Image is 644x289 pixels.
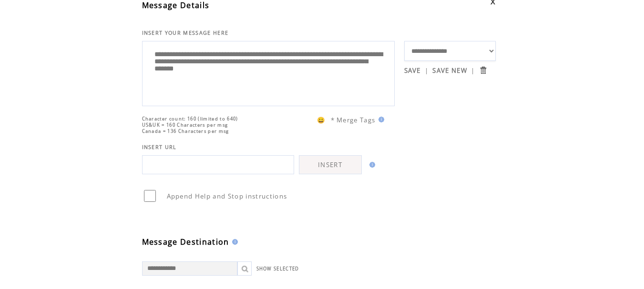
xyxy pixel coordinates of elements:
[471,66,475,75] span: |
[331,116,376,124] span: * Merge Tags
[404,66,421,75] a: SAVE
[299,155,362,174] a: INSERT
[376,117,384,122] img: help.gif
[142,30,229,36] span: INSERT YOUR MESSAGE HERE
[229,239,238,245] img: help.gif
[256,266,299,272] a: SHOW SELECTED
[142,122,228,128] span: US&UK = 160 Characters per msg
[479,66,488,75] input: Submit
[167,192,287,200] span: Append Help and Stop instructions
[367,162,375,168] img: help.gif
[432,66,467,75] a: SAVE NEW
[142,116,238,122] span: Character count: 160 (limited to 640)
[142,237,229,247] span: Message Destination
[425,66,429,75] span: |
[142,128,229,134] span: Canada = 136 Characters per msg
[317,116,326,124] span: 😀
[142,144,177,150] span: INSERT URL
